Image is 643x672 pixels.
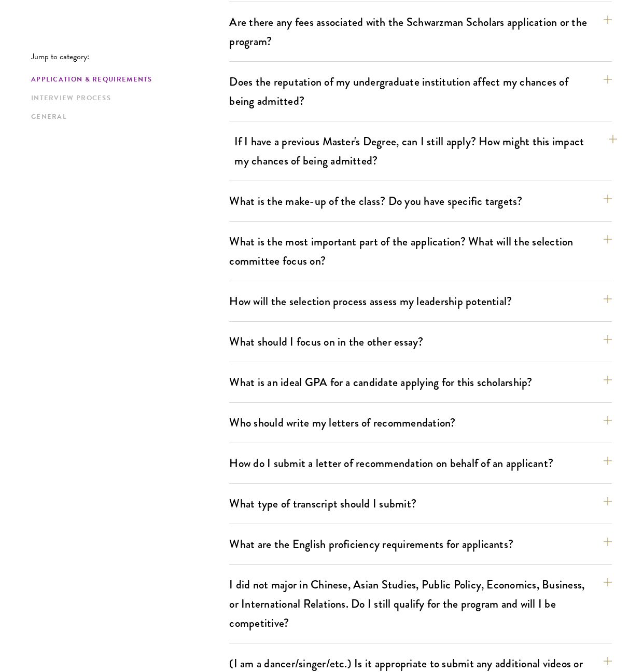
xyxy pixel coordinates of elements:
button: Are there any fees associated with the Schwarzman Scholars application or the program? [229,10,612,53]
a: General [31,112,223,122]
button: What is the most important part of the application? What will the selection committee focus on? [229,230,612,272]
p: Jump to category: [31,52,229,61]
a: Interview Process [31,93,223,104]
button: Who should write my letters of recommendation? [229,411,612,434]
a: Application & Requirements [31,74,223,85]
button: What is an ideal GPA for a candidate applying for this scholarship? [229,371,612,394]
button: What is the make-up of the class? Do you have specific targets? [229,189,612,213]
button: How will the selection process assess my leadership potential? [229,290,612,313]
button: If I have a previous Master's Degree, can I still apply? How might this impact my chances of bein... [234,130,617,172]
button: What type of transcript should I submit? [229,492,612,515]
button: How do I submit a letter of recommendation on behalf of an applicant? [229,451,612,475]
button: Does the reputation of my undergraduate institution affect my chances of being admitted? [229,70,612,113]
button: What are the English proficiency requirements for applicants? [229,532,612,556]
button: I did not major in Chinese, Asian Studies, Public Policy, Economics, Business, or International R... [229,573,612,635]
button: What should I focus on in the other essay? [229,330,612,353]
